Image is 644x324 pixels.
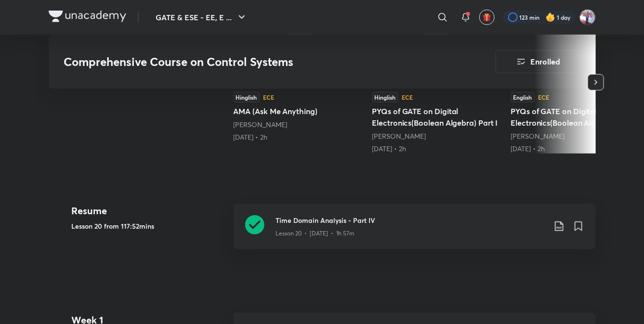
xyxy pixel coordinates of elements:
h5: AMA (Ask Me Anything) [234,105,365,117]
img: Company Logo [49,11,126,22]
div: ECE [263,94,275,100]
a: [PERSON_NAME] [511,131,565,141]
h5: PYQs of GATE on Digital Electronics(Boolean Algebra) Part II [511,105,642,129]
div: Aditya Kanwal [234,120,365,130]
a: [PERSON_NAME] [234,120,288,129]
h3: Comprehensive Course on Control Systems [64,55,441,69]
h3: Time Domain Analysis - Part IV [276,215,546,225]
div: 23rd May • 2h [372,144,503,154]
a: [PERSON_NAME] [372,131,426,141]
div: Hinglish [234,92,260,103]
button: avatar [479,10,495,25]
p: Lesson 20 • [DATE] • 1h 57m [276,229,355,238]
div: 28th Apr • 2h [234,132,365,142]
h5: PYQs of GATE on Digital Electronics(Boolean Algebra) Part I [372,105,503,129]
div: English [511,92,535,103]
a: Company Logo [49,11,126,25]
div: 24th May • 2h [511,144,642,154]
div: Aditya Kanwal [372,131,503,141]
div: Aditya Kanwal [511,131,642,141]
button: Enrolled [496,50,580,73]
img: Pradeep Kumar [579,9,596,26]
h5: Lesson 20 from 117:52mins [72,221,226,231]
img: avatar [483,13,491,22]
a: Time Domain Analysis - Part IVLesson 20 • [DATE] • 1h 57m [234,204,596,261]
h4: Resume [72,204,226,218]
div: Hinglish [372,92,398,103]
button: GATE & ESE - EE, E ... [150,8,253,27]
div: ECE [402,94,413,100]
img: streak [546,13,555,22]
